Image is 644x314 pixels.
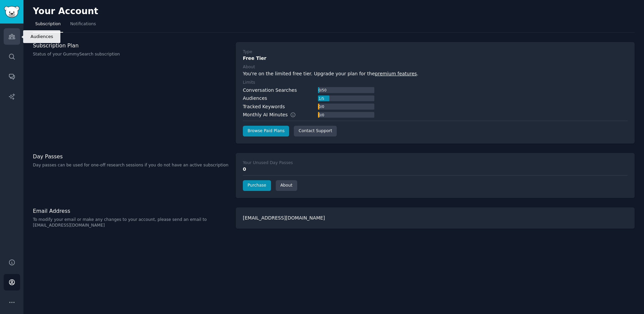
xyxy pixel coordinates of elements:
[243,49,252,55] div: Type
[294,126,337,136] a: Contact Support
[243,180,271,191] a: Purchase
[33,51,229,57] p: Status of your GummySearch subscription
[318,87,327,93] div: 0 / 50
[35,21,61,27] span: Subscription
[243,160,293,166] div: Your Unused Day Passes
[33,19,63,33] a: Subscription
[318,112,325,118] div: 0 / 0
[243,64,255,70] div: About
[33,42,229,49] h3: Subscription Plan
[33,6,98,17] h2: Your Account
[276,180,297,191] a: About
[33,162,229,168] p: Day passes can be used for one-off research sessions if you do not have an active subscription
[33,217,229,229] p: To modify your email or make any changes to your account, please send an email to [EMAIL_ADDRESS]...
[243,87,297,94] div: Conversation Searches
[318,95,325,102] div: 1 / 5
[4,6,19,18] img: GummySearch logo
[318,104,325,110] div: 0 / 0
[68,19,98,33] a: Notifications
[33,207,229,214] h3: Email Address
[243,80,255,86] div: Limits
[243,70,628,77] div: You're on the limited free tier. Upgrade your plan for the .
[236,207,635,229] div: [EMAIL_ADDRESS][DOMAIN_NAME]
[243,55,628,62] div: Free Tier
[70,21,96,27] span: Notifications
[243,111,303,118] div: Monthly AI Minutes
[243,166,628,173] div: 0
[243,95,267,102] div: Audiences
[243,126,289,136] a: Browse Paid Plans
[243,103,285,110] div: Tracked Keywords
[33,153,229,160] h3: Day Passes
[375,71,417,76] a: premium features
